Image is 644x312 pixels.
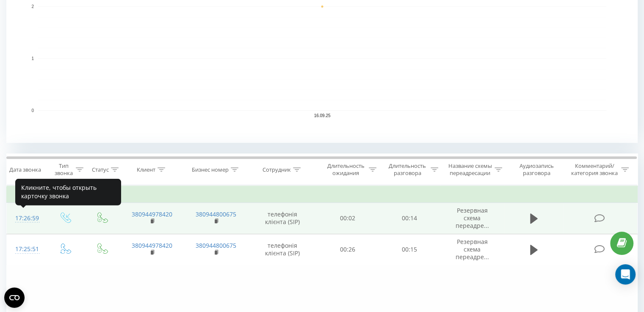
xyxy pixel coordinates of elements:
[569,162,619,177] div: Комментарий/категория звонка
[92,166,109,173] div: Статус
[248,234,317,265] td: телефонія клієнта (SIP)
[196,241,236,249] a: 380944800675
[7,186,638,203] td: Вторник, 16 Сентября 2025
[248,203,317,234] td: телефонія клієнта (SIP)
[386,162,428,177] div: Длительность разговора
[15,210,38,227] div: 17:26:59
[317,234,379,265] td: 00:26
[31,56,34,61] text: 1
[31,4,34,9] text: 2
[379,234,440,265] td: 00:15
[15,178,121,205] div: Кликните, чтобы открыть карточку звонка
[132,241,172,249] a: 380944978420
[615,264,636,285] div: Open Intercom Messenger
[53,162,73,177] div: Тип звонка
[456,238,489,261] span: Резервная схема переадре...
[314,113,331,118] text: 16.09.25
[317,203,379,234] td: 00:02
[448,162,492,177] div: Название схемы переадресации
[137,166,155,173] div: Клиент
[512,162,561,177] div: Аудиозапись разговора
[196,210,236,218] a: 380944800675
[325,162,367,177] div: Длительность ожидания
[15,241,38,257] div: 17:25:51
[192,166,229,173] div: Бизнес номер
[9,166,41,173] div: Дата звонка
[456,206,489,230] span: Резервная схема переадре...
[263,166,291,173] div: Сотрудник
[132,210,172,218] a: 380944978420
[379,203,440,234] td: 00:14
[31,108,34,113] text: 0
[4,287,25,308] button: Open CMP widget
